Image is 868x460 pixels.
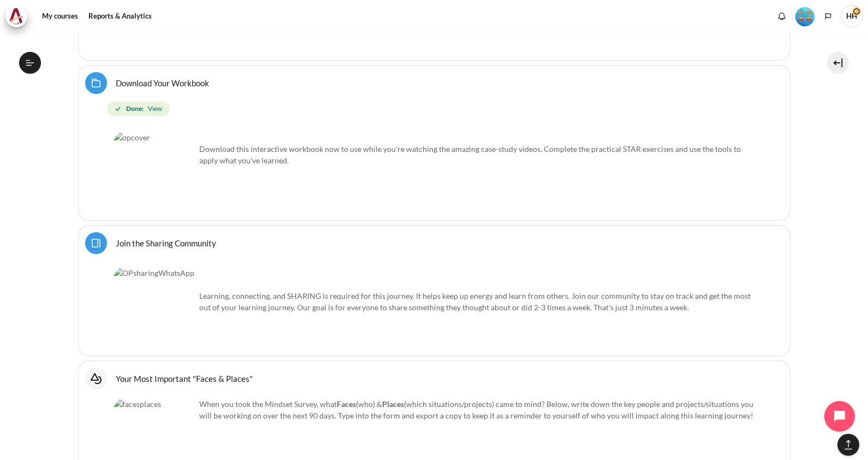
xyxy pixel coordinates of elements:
strong: Places [382,399,404,409]
a: My courses [38,5,82,27]
div: Completion requirements for Download Your Workbook [107,99,766,119]
a: Join the Sharing Community [116,238,216,248]
p: Download this interactive workbook now to use while you're watching the amazing case-study videos... [114,132,755,166]
div: Show notification window with no new notifications [774,8,790,25]
img: opcover [114,132,195,214]
a: Level #4 [791,6,819,26]
img: Architeck [9,8,24,25]
button: Languages [820,8,836,25]
span: HH [841,5,863,27]
div: Learning, connecting, and SHARING is required for this journey. It helps keep up energy and learn... [114,267,755,313]
a: Reports & Analytics [85,5,156,27]
strong: Done: [126,104,144,114]
p: When you took the Mindset Survey, what (who) & (which situations/projects) came to mind? Below, w... [114,398,755,421]
a: Architeck Architeck [5,5,33,27]
span: View [148,104,162,114]
strong: F [337,399,341,409]
button: [[backtotopbutton]] [837,434,859,456]
a: Your Most Important "Faces & Places" [116,373,253,384]
a: User menu [841,5,863,27]
div: Level #4 [795,6,815,26]
a: Download Your Workbook [116,78,209,88]
strong: aces [341,399,356,409]
img: Level #4 [795,7,815,26]
img: OPsharingWhatsApp [114,267,195,349]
